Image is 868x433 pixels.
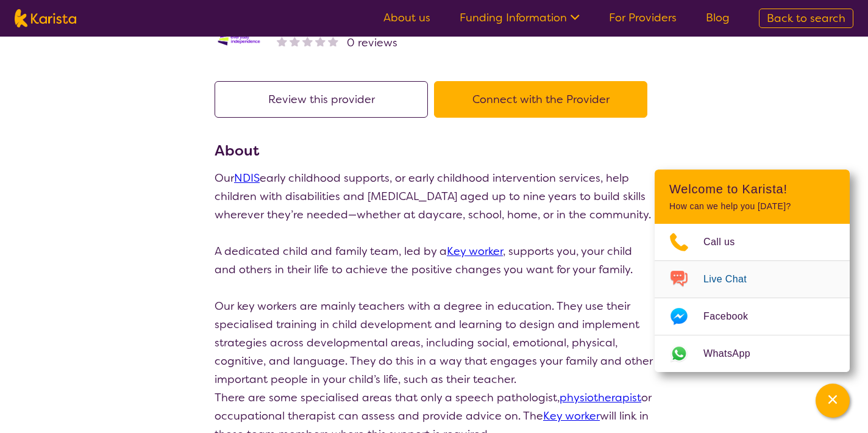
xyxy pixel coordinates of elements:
[543,409,600,423] a: Key worker
[560,390,641,405] a: physiotherapist
[703,270,761,288] span: Live Chat
[609,10,677,25] a: For Providers
[669,201,835,212] p: How can we help you [DATE]?
[759,9,853,28] a: Back to search
[383,10,430,25] a: About us
[277,36,287,46] img: nonereviewstar
[302,36,313,46] img: nonereviewstar
[215,244,633,277] span: A dedicated child and family team, led by a , supports you, your child and others in their life t...
[215,81,428,118] button: Review this provider
[215,171,651,222] span: Our early childhood supports, or early childhood intervention services, help children with disabi...
[328,36,338,46] img: nonereviewstar
[15,9,76,27] img: Karista logo
[434,81,647,118] button: Connect with the Provider
[447,244,503,259] a: Key worker
[706,10,730,25] a: Blog
[234,171,260,185] a: NDIS
[290,36,300,46] img: nonereviewstar
[215,140,653,162] h3: About
[215,299,653,387] span: Our key workers are mainly teachers with a degree in education. They use their specialised traini...
[315,36,325,46] img: nonereviewstar
[767,11,845,26] span: Back to search
[460,10,580,25] a: Funding Information
[703,345,765,363] span: WhatsApp
[816,384,850,418] button: Channel Menu
[655,170,850,372] div: Channel Menu
[703,233,750,251] span: Call us
[215,29,263,49] img: kdssqoqrr0tfqzmv8ac0.png
[347,34,397,52] span: 0 reviews
[703,307,763,326] span: Facebook
[655,224,850,372] ul: Choose channel
[215,92,434,107] a: Review this provider
[655,335,850,372] a: Web link opens in a new tab.
[669,182,835,196] h2: Welcome to Karista!
[434,92,653,107] a: Connect with the Provider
